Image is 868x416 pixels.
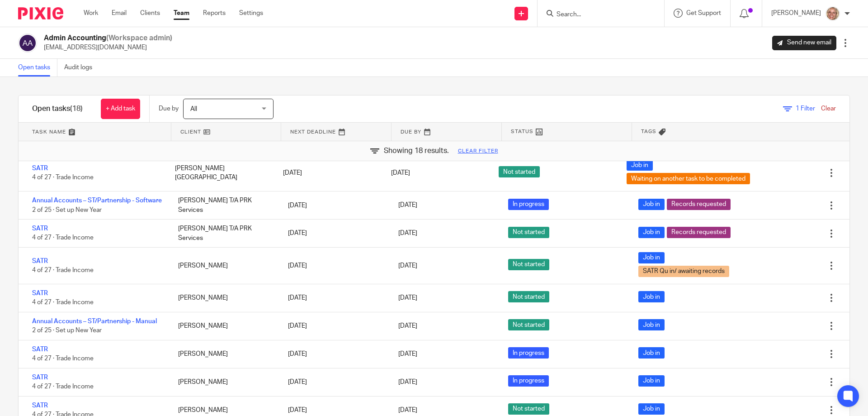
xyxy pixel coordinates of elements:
[627,159,653,171] span: Job in
[821,105,836,112] a: Clear
[508,259,549,270] span: Not started
[274,164,382,182] div: [DATE]
[32,327,102,334] span: 2 of 25 · Set up New Year
[826,6,840,21] img: SJ.jpg
[32,374,48,381] a: SATR
[508,403,549,415] span: Not started
[641,128,656,135] span: Tags
[32,207,102,213] span: 2 of 25 · Set up New Year
[190,106,197,112] span: All
[499,166,540,177] span: Not started
[667,199,731,210] span: Records requested
[32,225,48,232] a: SATR
[166,159,274,187] div: [PERSON_NAME][GEOGRAPHIC_DATA]
[686,10,721,16] span: Get Support
[638,291,665,302] span: Job in
[398,202,417,209] span: [DATE]
[32,104,83,114] h1: Open tasks
[638,319,665,330] span: Job in
[667,227,731,238] span: Records requested
[508,375,549,387] span: In progress
[32,197,162,204] a: Annual Accounts – ST/Partnership - Software
[508,347,549,359] span: In progress
[508,291,549,302] span: Not started
[279,224,389,242] div: [DATE]
[279,289,389,307] div: [DATE]
[279,345,389,363] div: [DATE]
[772,36,836,50] a: Send new email
[169,317,279,335] div: [PERSON_NAME]
[32,174,94,181] span: 4 of 27 · Trade Income
[174,9,189,18] a: Team
[279,373,389,391] div: [DATE]
[279,317,389,335] div: [DATE]
[556,11,637,19] input: Search
[32,300,94,306] span: 4 of 27 · Trade Income
[169,257,279,275] div: [PERSON_NAME]
[508,227,549,238] span: Not started
[32,258,48,264] a: SATR
[398,407,417,413] span: [DATE]
[18,33,37,53] img: svg%3E
[169,345,279,363] div: [PERSON_NAME]
[398,323,417,329] span: [DATE]
[398,379,417,385] span: [DATE]
[159,104,179,113] p: Due by
[32,355,94,362] span: 4 of 27 · Trade Income
[44,43,172,52] p: [EMAIL_ADDRESS][DOMAIN_NAME]
[398,230,417,237] span: [DATE]
[638,199,665,210] span: Job in
[638,375,665,387] span: Job in
[112,9,127,18] a: Email
[18,59,57,77] a: Open tasks
[458,148,498,155] a: Clear filter
[32,318,157,325] a: Annual Accounts – ST/Partnership - Manual
[101,99,140,119] a: + Add task
[169,289,279,307] div: [PERSON_NAME]
[32,402,48,409] a: SATR
[70,105,83,112] span: (18)
[279,196,389,215] div: [DATE]
[398,263,417,269] span: [DATE]
[638,252,665,263] span: Job in
[32,383,94,390] span: 4 of 27 · Trade Income
[279,257,389,275] div: [DATE]
[18,7,63,19] img: Pixie
[638,403,665,415] span: Job in
[169,220,279,247] div: [PERSON_NAME] T/A PRK Services
[106,34,172,42] span: (Workspace admin)
[32,267,94,273] span: 4 of 27 · Trade Income
[140,9,160,18] a: Clients
[638,227,665,238] span: Job in
[64,59,99,77] a: Audit logs
[796,105,815,112] span: Filter
[44,33,172,43] h2: Admin Accounting
[203,9,226,18] a: Reports
[32,290,48,296] a: SATR
[771,9,821,18] p: [PERSON_NAME]
[239,9,263,18] a: Settings
[508,199,549,210] span: In progress
[169,191,279,219] div: [PERSON_NAME] T/A PRK Services
[638,347,665,359] span: Job in
[169,373,279,391] div: [PERSON_NAME]
[638,266,729,277] span: SATR Qu in/ awaiting records
[796,105,799,112] span: 1
[391,170,410,176] span: [DATE]
[32,235,94,241] span: 4 of 27 · Trade Income
[32,165,48,172] a: SATR
[398,295,417,301] span: [DATE]
[384,146,449,156] span: Showing 18 results.
[32,346,48,353] a: SATR
[511,128,533,135] span: Status
[508,319,549,330] span: Not started
[627,173,750,184] span: Waiting on another task to be completed
[84,9,98,18] a: Work
[398,351,417,357] span: [DATE]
